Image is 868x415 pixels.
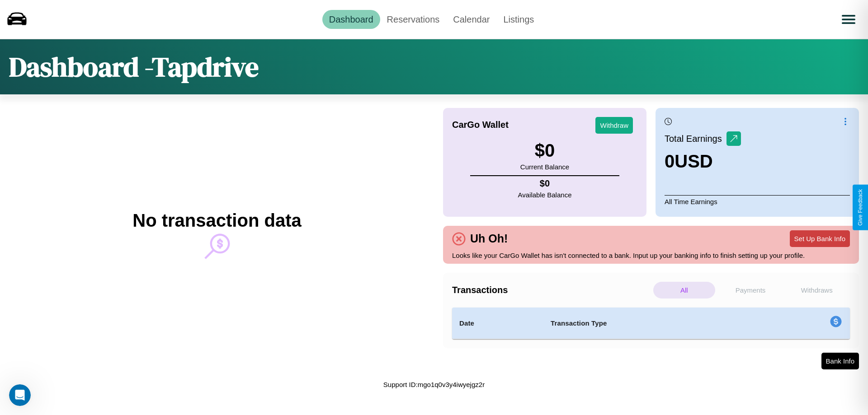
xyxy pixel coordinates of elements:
[518,189,572,201] p: Available Balance
[380,10,447,29] a: Reservations
[821,353,859,369] button: Bank Info
[720,282,782,298] p: Payments
[452,308,850,339] table: simple table
[520,140,569,161] h3: $ 0
[520,161,569,173] p: Current Balance
[496,10,541,29] a: Listings
[595,117,633,134] button: Withdraw
[786,282,848,298] p: Withdraws
[446,10,496,29] a: Calendar
[322,10,380,29] a: Dashboard
[836,7,861,32] button: Open menu
[790,230,850,247] button: Set Up Bank Info
[665,195,850,208] p: All Time Earnings
[452,249,850,261] p: Looks like your CarGo Wallet has isn't connected to a bank. Input up your banking info to finish ...
[857,189,863,226] div: Give Feedback
[551,318,756,329] h4: Transaction Type
[518,178,572,189] h4: $ 0
[466,232,512,245] h4: Uh Oh!
[459,318,536,329] h4: Date
[665,151,741,172] h3: 0 USD
[665,131,726,147] p: Total Earnings
[132,210,301,231] h2: No transaction data
[452,120,509,130] h4: CarGo Wallet
[383,378,485,391] p: Support ID: mgo1q0v3y4iwyejgz2r
[452,285,651,295] h4: Transactions
[9,48,259,85] h1: Dashboard - Tapdrive
[653,282,715,298] p: All
[9,384,31,406] iframe: Intercom live chat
